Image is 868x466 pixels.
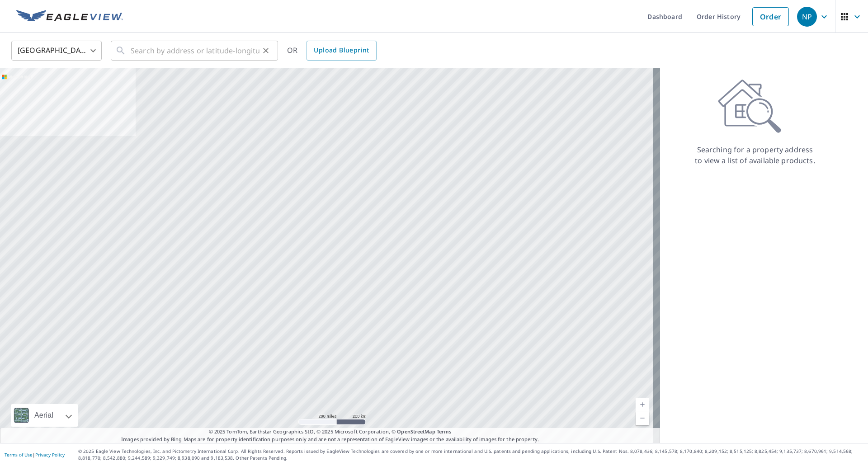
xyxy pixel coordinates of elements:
[209,428,452,436] span: © 2025 TomTom, Earthstar Geographics SIO, © 2025 Microsoft Corporation, ©
[437,428,452,435] a: Terms
[16,10,123,24] img: EV Logo
[307,41,376,61] a: Upload Blueprint
[397,428,435,435] a: OpenStreetMap
[752,7,789,26] a: Order
[11,404,78,427] div: Aerial
[636,411,649,425] a: Current Level 5, Zoom Out
[636,398,649,411] a: Current Level 5, Zoom In
[32,404,56,427] div: Aerial
[35,452,65,458] a: Privacy Policy
[5,452,33,458] a: Terms of Use
[131,38,259,63] input: Search by address or latitude-longitude
[259,44,272,57] button: Clear
[797,7,817,27] div: NP
[694,144,816,166] p: Searching for a property address to view a list of available products.
[5,452,65,457] p: |
[11,38,102,63] div: [GEOGRAPHIC_DATA]
[314,45,369,56] span: Upload Blueprint
[78,448,863,461] p: © 2025 Eagle View Technologies, Inc. and Pictometry International Corp. All Rights Reserved. Repo...
[287,41,377,61] div: OR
